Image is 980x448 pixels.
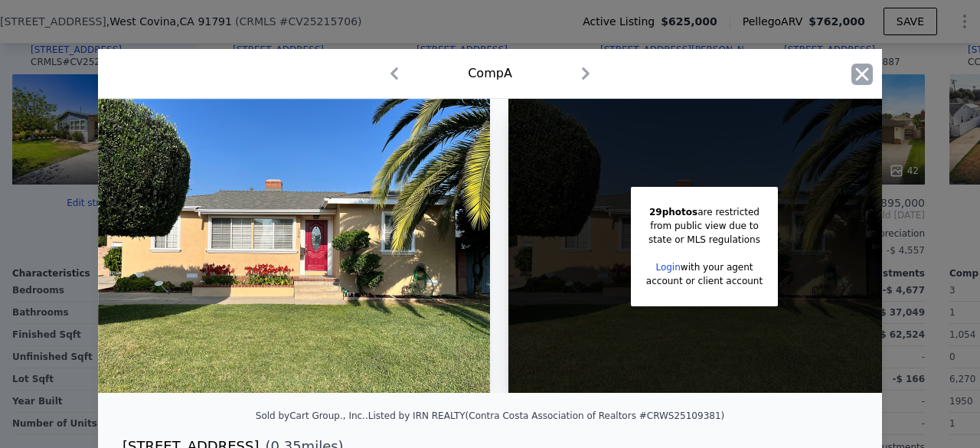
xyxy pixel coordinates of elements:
div: Listed by IRN REALTY (Contra Costa Association of Realtors #CRWS25109381) [368,410,724,421]
div: from public view due to [646,219,763,233]
div: Sold by Cart Group., Inc. . [256,410,368,421]
img: Property Img [98,99,490,393]
span: 29 photos [649,207,697,217]
div: are restricted [646,205,763,219]
span: with your agent [681,262,753,273]
div: account or client account [646,274,763,288]
a: Login [655,262,680,273]
div: state or MLS regulations [646,233,763,247]
div: Comp A [468,64,512,83]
